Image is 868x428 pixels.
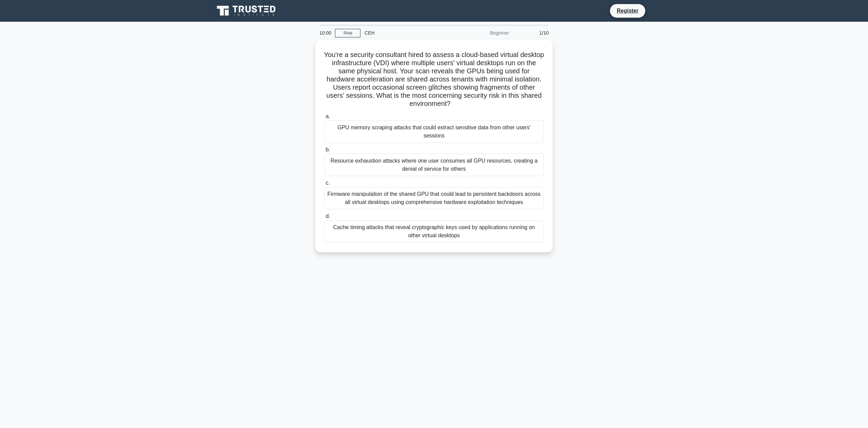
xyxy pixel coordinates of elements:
[323,51,545,108] h5: You're a security consultant hired to assess a cloud-based virtual desktop infrastructure (VDI) w...
[613,6,643,15] a: Register
[324,187,544,209] div: Firmware manipulation of the shared GPU that could lead to persistent backdoors across all virtua...
[454,26,513,40] div: Beginner
[324,154,544,176] div: Resource exhaustion attacks where one user consumes all GPU resources, creating a denial of servi...
[513,26,553,40] div: 1/10
[360,26,454,40] div: CEH
[325,180,330,186] span: c.
[335,29,360,37] a: Stop
[325,147,330,152] span: b.
[324,120,544,143] div: GPU memory scraping attacks that could extract sensitive data from other users' sessions
[315,26,335,40] div: 10:00
[325,113,330,119] span: a.
[325,213,330,219] span: d.
[324,220,544,243] div: Cache timing attacks that reveal cryptographic keys used by applications running on other virtual...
